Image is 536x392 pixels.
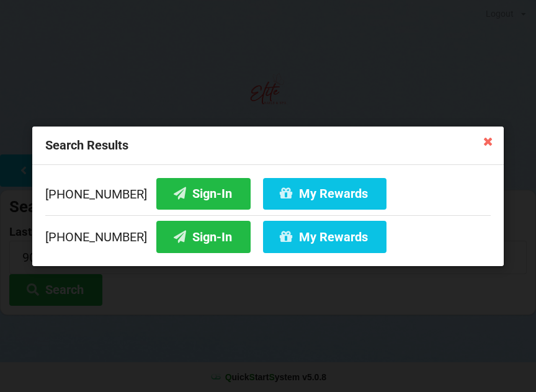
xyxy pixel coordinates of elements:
button: Sign-In [156,221,251,252]
button: My Rewards [263,221,386,252]
button: Sign-In [156,177,251,209]
button: My Rewards [263,177,386,209]
div: [PHONE_NUMBER] [45,215,491,252]
div: Search Results [32,127,504,165]
div: [PHONE_NUMBER] [45,177,491,215]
